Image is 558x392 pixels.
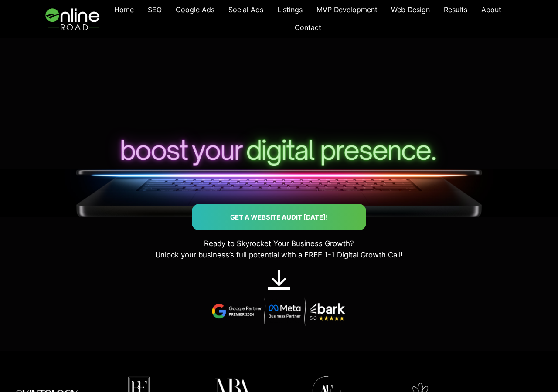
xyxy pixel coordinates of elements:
span: About [481,6,501,14]
a: Google Ads [169,1,221,19]
span: Contact [295,24,321,32]
span: Results [444,6,467,14]
nav: Navigation [102,1,514,37]
a: Social Ads [221,1,270,19]
a: Web Design [384,1,437,19]
a: ↓ [268,264,290,292]
span: Social Ads [228,6,263,14]
a: Results [437,1,474,19]
span: SEO [148,6,162,14]
a: Get a Website AUdit [DATE]! [230,213,328,221]
span: MVP Development [316,6,378,14]
a: Home [107,1,141,19]
span: Google Ads [176,6,214,14]
a: SEO [141,1,169,19]
span: Web Design [391,6,430,14]
span: Listings [277,6,303,14]
a: Contact [288,19,328,37]
a: MVP Development [310,1,384,19]
p: Ready to Skyrocket Your Business Growth? Unlock your business’s full potential with a FREE 1-1 Di... [28,238,530,260]
a: About [474,1,508,19]
a: Listings [270,1,310,19]
span: Home [114,6,134,14]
